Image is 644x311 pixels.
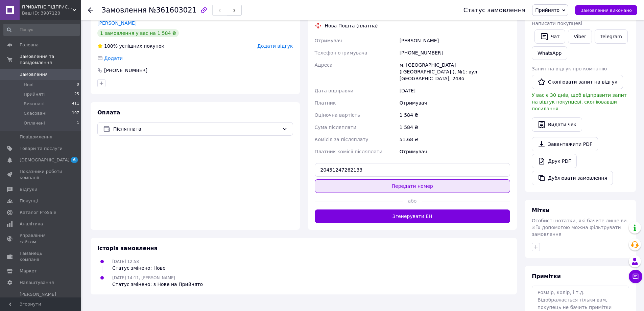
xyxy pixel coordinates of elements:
[535,7,559,13] span: Прийнято
[24,101,45,107] span: Виконані
[568,29,592,44] a: Viber
[398,97,511,109] div: Отримувач
[101,6,147,14] span: Замовлення
[22,10,81,16] div: Ваш ID: 3987120
[315,163,510,177] input: Номер експрес-накладної
[315,88,354,93] span: Дата відправки
[315,50,367,55] span: Телефон отримувача
[20,157,70,163] span: [DEMOGRAPHIC_DATA]
[315,100,336,106] span: Платник
[315,38,342,43] span: Отримувач
[398,146,511,158] div: Отримувач
[71,157,78,163] span: 6
[532,207,550,214] span: Мітки
[532,46,567,60] a: WhatsApp
[315,112,360,118] span: Оціночна вартість
[532,171,613,185] button: Дублювати замовлення
[20,71,48,77] span: Замовлення
[24,120,45,126] span: Оплачені
[580,8,632,13] span: Замовлення виконано
[629,270,642,283] button: Чат з покупцем
[20,42,39,48] span: Головна
[112,259,139,264] span: [DATE] 12:58
[97,20,137,26] a: [PERSON_NAME]
[532,137,598,151] a: Завантажити PDF
[398,121,511,133] div: 1 584 ₴
[20,232,63,245] span: Управління сайтом
[97,245,158,251] span: Історія замовлення
[97,43,164,49] div: успішних покупок
[20,209,56,216] span: Каталог ProSale
[112,265,166,271] div: Статус змінено: Нове
[315,179,510,193] button: Передати номер
[77,120,79,126] span: 1
[149,6,197,14] span: №361603021
[3,24,80,36] input: Пошук
[257,43,293,49] span: Додати відгук
[398,85,511,97] div: [DATE]
[20,268,37,274] span: Маркет
[112,275,175,280] span: [DATE] 14:11, [PERSON_NAME]
[20,134,52,140] span: Повідомлення
[315,137,368,142] span: Комісія за післяплату
[315,125,357,130] span: Сума післяплати
[20,198,38,204] span: Покупці
[24,110,47,116] span: Скасовані
[74,91,79,97] span: 25
[20,250,63,263] span: Гаманець компанії
[532,21,582,26] span: Написати покупцеві
[575,5,637,15] button: Замовлення виконано
[112,281,203,288] div: Статус змінено: з Нове на Прийнято
[595,29,628,44] a: Telegram
[398,109,511,121] div: 1 584 ₴
[103,67,148,74] div: [PHONE_NUMBER]
[398,59,511,85] div: м. [GEOGRAPHIC_DATA] ([GEOGRAPHIC_DATA].), №1: вул. [GEOGRAPHIC_DATA], 248о
[104,55,123,61] span: Додати
[398,35,511,47] div: [PERSON_NAME]
[532,117,582,132] button: Видати чек
[532,218,628,237] span: Особисті нотатки, які бачите лише ви. З їх допомогою можна фільтрувати замовлення
[20,221,43,227] span: Аналітика
[463,7,526,14] div: Статус замовлення
[532,154,577,168] a: Друк PDF
[104,43,118,49] span: 100%
[315,149,383,154] span: Платник комісії післяплати
[24,91,45,97] span: Прийняті
[20,186,37,193] span: Відгуки
[20,53,81,66] span: Замовлення та повідомлення
[20,146,63,152] span: Товари та послуги
[398,47,511,59] div: [PHONE_NUMBER]
[88,7,93,14] div: Повернутися назад
[22,4,73,10] span: ПРИВАТНЕ ПІДПРИЄМСТВО АГРОТЕХПОСТАЧ ПЛЮС
[20,291,63,310] span: [PERSON_NAME] та рахунки
[97,109,120,116] span: Оплата
[97,29,179,37] div: 1 замовлення у вас на 1 584 ₴
[72,110,79,116] span: 107
[398,133,511,146] div: 51.68 ₴
[534,29,565,44] button: Чат
[323,22,380,29] div: Нова Пошта (платна)
[315,209,510,223] button: Згенерувати ЕН
[532,92,627,111] span: У вас є 30 днів, щоб відправити запит на відгук покупцеві, скопіювавши посилання.
[532,66,607,71] span: Запит на відгук про компанію
[24,82,33,88] span: Нові
[113,125,279,133] span: Післяплата
[77,82,79,88] span: 0
[72,101,79,107] span: 411
[20,169,63,181] span: Показники роботи компанії
[315,62,333,68] span: Адреса
[20,280,54,286] span: Налаштування
[532,75,623,89] button: Скопіювати запит на відгук
[403,198,422,204] span: або
[532,273,561,280] span: Примітки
